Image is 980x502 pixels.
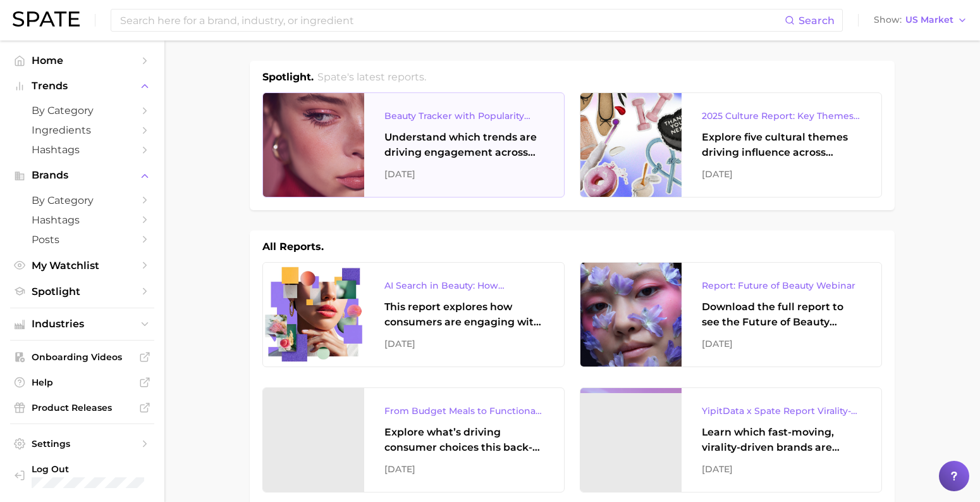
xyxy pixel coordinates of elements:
span: Log Out [32,463,149,475]
span: Help [32,377,133,388]
a: From Budget Meals to Functional Snacks: Food & Beverage Trends Shaping Consumer Behavior This Sch... [262,387,565,493]
span: by Category [32,194,133,206]
span: Ingredients [32,124,133,136]
div: [DATE] [384,166,544,182]
input: Search here for a brand, industry, or ingredient [119,9,785,31]
a: Posts [10,230,154,249]
a: AI Search in Beauty: How Consumers Are Using ChatGPT vs. Google SearchThis report explores how co... [262,262,565,367]
h1: All Reports. [262,239,324,254]
div: Explore five cultural themes driving influence across beauty, food, and pop culture. [702,130,861,160]
a: Hashtags [10,210,154,230]
button: Trends [10,77,154,96]
span: by Category [32,104,133,116]
div: AI Search in Beauty: How Consumers Are Using ChatGPT vs. Google Search [384,278,544,293]
img: SPATE [13,11,80,27]
span: Hashtags [32,144,133,156]
div: This report explores how consumers are engaging with AI-powered search tools — and what it means ... [384,299,544,330]
a: Onboarding Videos [10,348,154,367]
div: Understand which trends are driving engagement across platforms in the skin, hair, makeup, and fr... [384,130,544,160]
div: Beauty Tracker with Popularity Index [384,108,544,123]
span: Search [799,15,835,27]
div: [DATE] [384,336,544,351]
h2: Spate's latest reports. [317,70,426,85]
a: My Watchlist [10,256,154,275]
div: [DATE] [384,461,544,477]
span: Brands [32,170,133,181]
a: Help [10,373,154,392]
div: Report: Future of Beauty Webinar [702,278,861,293]
a: by Category [10,101,154,120]
a: Report: Future of Beauty WebinarDownload the full report to see the Future of Beauty trends we un... [580,262,882,367]
div: YipitData x Spate Report Virality-Driven Brands Are Taking a Slice of the Beauty Pie [702,403,861,418]
a: YipitData x Spate Report Virality-Driven Brands Are Taking a Slice of the Beauty PieLearn which f... [580,387,882,493]
button: Brands [10,166,154,185]
div: [DATE] [702,461,861,477]
a: Beauty Tracker with Popularity IndexUnderstand which trends are driving engagement across platfor... [262,92,565,198]
a: Log out. Currently logged in with e-mail jefeinstein@elfbeauty.com. [10,460,154,493]
a: Hashtags [10,140,154,160]
a: by Category [10,191,154,210]
span: Show [874,16,902,23]
span: Posts [32,234,133,246]
span: Onboarding Videos [32,351,133,363]
span: Spotlight [32,286,133,298]
div: Learn which fast-moving, virality-driven brands are leading the pack, the risks of viral growth, ... [702,425,861,455]
div: Explore what’s driving consumer choices this back-to-school season From budget-friendly meals to ... [384,425,544,455]
a: Home [10,51,154,70]
span: Hashtags [32,214,133,226]
button: ShowUS Market [871,12,971,28]
span: US Market [905,16,953,23]
div: Download the full report to see the Future of Beauty trends we unpacked during the webinar. [702,299,861,330]
div: 2025 Culture Report: Key Themes That Are Shaping Consumer Demand [702,108,861,123]
a: Spotlight [10,282,154,301]
span: Trends [32,80,133,92]
button: Industries [10,315,154,334]
a: Product Releases [10,398,154,417]
div: [DATE] [702,166,861,182]
span: Settings [32,438,133,449]
span: My Watchlist [32,260,133,272]
span: Industries [32,318,133,330]
div: [DATE] [702,336,861,351]
span: Home [32,54,133,66]
div: From Budget Meals to Functional Snacks: Food & Beverage Trends Shaping Consumer Behavior This Sch... [384,403,544,418]
a: Settings [10,434,154,453]
h1: Spotlight. [262,70,314,85]
a: 2025 Culture Report: Key Themes That Are Shaping Consumer DemandExplore five cultural themes driv... [580,92,882,198]
span: Product Releases [32,402,133,413]
a: Ingredients [10,120,154,140]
